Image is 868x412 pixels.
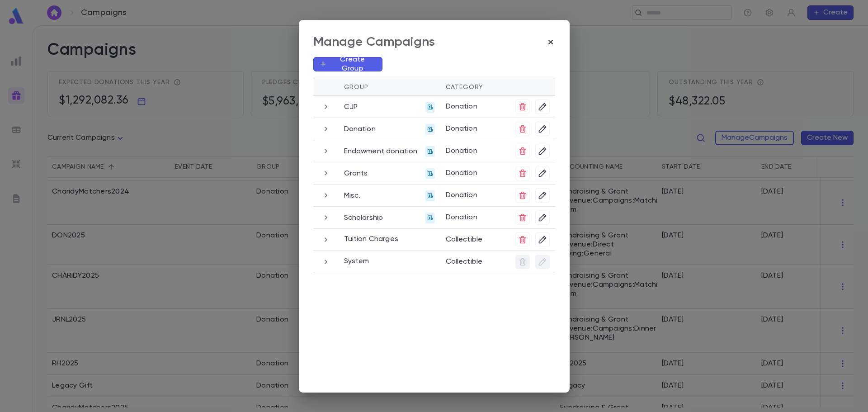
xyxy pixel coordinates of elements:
[313,34,435,50] div: Manage Campaigns
[327,55,376,73] p: Create Group
[446,99,505,111] p: Donation
[446,255,505,266] p: Collectible
[446,210,505,222] p: Donation
[344,84,368,90] span: Group
[344,235,398,244] p: Tuition Charges
[344,213,383,223] p: Scholarship
[446,188,505,200] p: Donation
[446,84,484,90] span: Category
[446,232,505,244] p: Collectible
[446,144,505,156] p: Donation
[344,257,369,266] p: System
[446,122,505,133] p: Donation
[313,57,382,71] button: Create Group
[344,169,368,178] p: Grants
[446,166,505,178] p: Donation
[344,147,418,156] p: Endowment donation
[344,191,361,200] p: Misc.
[344,103,358,112] p: CJP
[344,125,376,134] p: Donation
